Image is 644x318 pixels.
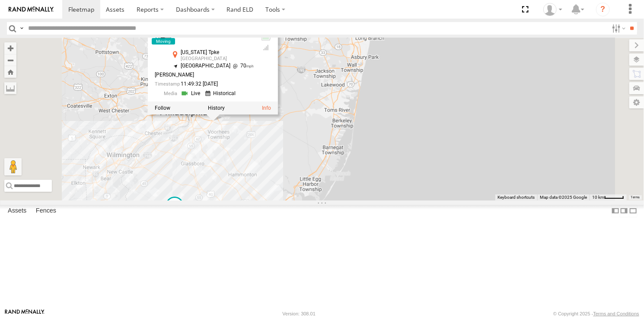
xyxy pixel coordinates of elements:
div: [PERSON_NAME] [155,72,254,78]
button: Zoom Home [4,66,16,78]
button: Drag Pegman onto the map to open Street View [4,158,22,175]
button: Map Scale: 10 km per 42 pixels [590,194,627,200]
div: No voltage information received from this device. [261,35,271,42]
span: Map data ©2025 Google [540,195,587,200]
a: View Asset Details [155,25,172,43]
a: Terms (opens in new tab) [631,195,640,199]
a: View Historical Media Streams [205,89,238,97]
label: Dock Summary Table to the Right [620,205,628,217]
button: Zoom in [4,42,16,54]
label: Dock Summary Table to the Left [611,205,620,217]
label: Hide Summary Table [629,205,638,217]
div: © Copyright 2025 - [553,311,639,316]
a: View Asset Details [262,105,271,111]
img: rand-logo.svg [9,6,54,13]
a: Terms and Conditions [593,311,639,316]
a: View Live Media Streams [181,89,203,97]
div: Version: 308.01 [283,311,316,316]
label: Realtime tracking of Asset [155,105,170,111]
span: 70 [230,63,254,69]
label: Fences [32,205,61,217]
button: Keyboard shortcuts [497,194,535,200]
label: Assets [3,205,31,217]
a: Visit our Website [5,309,45,318]
label: Search Filter Options [609,22,627,35]
div: [US_STATE] Tpke [181,50,254,55]
span: 10 km [592,195,604,200]
label: View Asset History [208,105,225,111]
label: Measure [4,82,16,94]
span: [GEOGRAPHIC_DATA] [181,63,230,69]
div: [GEOGRAPHIC_DATA] [181,56,254,61]
label: Search Query [18,22,25,35]
div: Dale Gerhard [540,3,565,16]
div: Date/time of location update [155,81,254,87]
label: Map Settings [629,96,644,108]
button: Zoom out [4,54,16,66]
i: ? [596,3,610,16]
div: GSM Signal = 4 [261,44,271,51]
